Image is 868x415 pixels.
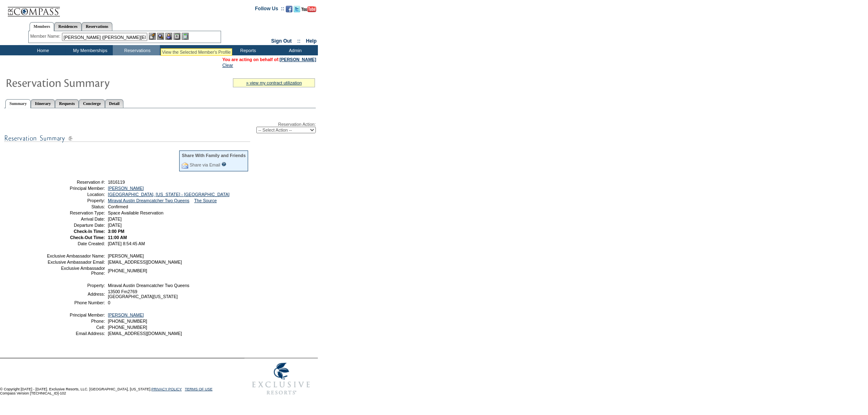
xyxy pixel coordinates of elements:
td: Exclusive Ambassador Phone: [46,266,105,276]
td: Reservation #: [46,180,105,185]
a: [PERSON_NAME] [108,186,144,191]
td: Arrival Date: [46,217,105,221]
td: Reservations [113,45,160,55]
span: [DATE] [108,223,122,228]
a: Concierge [79,99,105,108]
td: Vacation Collection [160,45,224,55]
a: PRIVACY POLICY [151,387,182,391]
td: Follow Us :: [255,5,284,15]
a: [PERSON_NAME] [280,57,316,62]
span: Confirmed [108,204,128,209]
td: Principal Member: [46,186,105,191]
a: Residences [54,22,82,31]
a: Follow us on Twitter [294,8,300,13]
a: [GEOGRAPHIC_DATA], [US_STATE] - [GEOGRAPHIC_DATA] [108,192,230,197]
td: My Memberships [66,45,113,55]
span: [PERSON_NAME] [108,253,144,258]
td: Email Address: [46,331,105,336]
span: Miraval Austin Dreamcatcher Two Queens [108,283,190,288]
td: Address: [46,289,105,299]
span: [DATE] [108,217,122,221]
img: Subscribe to our YouTube Channel [302,6,316,12]
a: Help [306,38,317,44]
strong: Check-Out Time: [70,235,105,240]
a: Requests [55,99,79,108]
a: Miraval Austin Dreamcatcher Two Queens [108,198,190,203]
td: Exclusive Ambassador Email: [46,260,105,265]
img: View [157,33,164,40]
img: Impersonate [165,33,172,40]
td: Property: [46,283,105,288]
td: Departure Date: [46,223,105,228]
a: Become our fan on Facebook [286,8,292,13]
a: TERMS OF USE [185,387,213,391]
a: The Source [194,198,217,203]
td: Principal Member: [46,312,105,317]
div: View the Selected Member's Profile [162,50,231,55]
a: [PERSON_NAME] [108,312,144,317]
td: Exclusive Ambassador Name: [46,253,105,258]
strong: Check-In Time: [74,229,105,234]
span: 13500 Fm2769 [GEOGRAPHIC_DATA][US_STATE] [108,289,178,299]
img: b_edit.gif [149,33,156,40]
span: [PHONE_NUMBER] [108,319,147,324]
img: Become our fan on Facebook [286,6,292,12]
td: Home [18,45,66,55]
span: [EMAIL_ADDRESS][DOMAIN_NAME] [108,260,182,265]
span: 11:00 AM [108,235,127,240]
span: 0 [108,300,110,305]
a: Reservations [82,22,112,31]
td: Phone: [46,319,105,324]
a: Sign Out [271,38,292,44]
img: Follow us on Twitter [294,6,300,12]
td: Location: [46,192,105,197]
a: Share via Email [190,162,220,167]
a: Itinerary [31,99,55,108]
img: Exclusive Resorts [244,358,318,399]
div: Reservation Action: [4,122,316,133]
td: Status: [46,204,105,209]
span: [EMAIL_ADDRESS][DOMAIN_NAME] [108,331,182,336]
img: Reservaton Summary [5,74,169,91]
td: Cell: [46,325,105,330]
span: [PHONE_NUMBER] [108,325,147,330]
img: b_calculator.gif [182,33,189,40]
a: » view my contract utilization [246,80,302,85]
td: Property: [46,198,105,203]
img: Reservations [174,33,180,40]
img: subTtlResSummary.gif [4,133,250,144]
span: Space Available Reservation [108,210,163,215]
td: Phone Number: [46,300,105,305]
span: [DATE] 8:54:45 AM [108,241,145,246]
td: Reports [224,45,271,55]
td: Reservation Type: [46,210,105,215]
div: Share With Family and Friends [182,153,246,158]
span: 1816119 [108,180,125,185]
font: You are acting on behalf of: [222,57,316,62]
a: Clear [222,63,233,68]
div: Member Name: [30,33,62,40]
a: Subscribe to our YouTube Channel [302,8,316,13]
td: Admin [271,45,318,55]
input: What is this? [222,162,226,166]
a: Detail [105,99,124,108]
a: Members [30,22,55,31]
span: 3:00 PM [108,229,124,234]
a: Summary [5,99,31,108]
span: :: [297,38,301,44]
td: Date Created: [46,241,105,246]
span: [PHONE_NUMBER] [108,268,147,273]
